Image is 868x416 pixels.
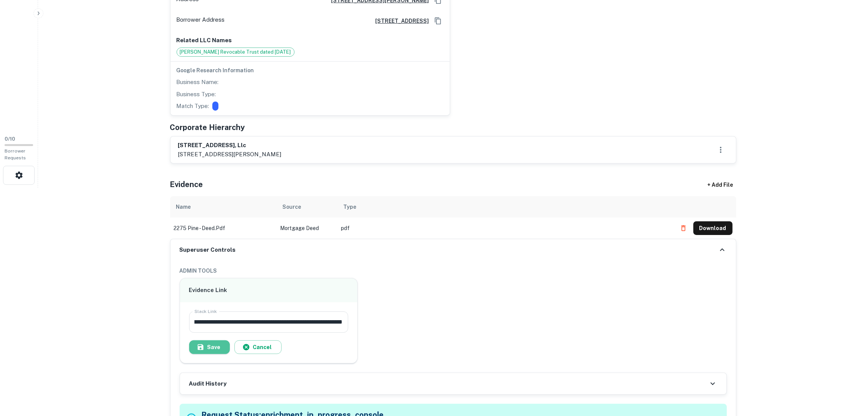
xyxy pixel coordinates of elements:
[338,196,673,218] th: Type
[177,90,216,99] p: Business Type:
[694,178,747,192] div: + Add File
[170,196,277,218] th: Name
[432,15,444,27] button: Copy Address
[830,355,868,392] iframe: Chat Widget
[177,78,219,87] p: Business Name:
[177,15,225,27] p: Borrower Address
[177,102,209,111] p: Match Type:
[177,66,444,75] h6: Google Research Information
[177,36,444,45] p: Related LLC Names
[177,48,294,56] span: [PERSON_NAME] Revocable Trust dated [DATE]
[176,202,191,211] div: Name
[189,379,227,388] h6: Audit History
[170,122,245,133] h5: Corporate Hierarchy
[180,267,727,275] h6: ADMIN TOOLS
[277,218,338,239] td: Mortgage Deed
[277,196,338,218] th: Source
[344,202,357,211] div: Type
[180,246,236,254] h6: Superuser Controls
[170,196,736,239] div: scrollable content
[693,221,733,235] button: Download
[369,17,429,25] a: [STREET_ADDRESS]
[178,141,282,150] h6: [STREET_ADDRESS], llc
[189,340,230,354] button: Save
[234,340,282,354] button: Cancel
[677,222,690,234] button: Delete file
[283,202,301,211] div: Source
[5,136,15,142] span: 0 / 10
[189,286,349,295] h6: Evidence Link
[170,218,277,239] td: 2275 pine - deed.pdf
[178,150,282,159] p: [STREET_ADDRESS][PERSON_NAME]
[194,308,217,314] label: Slack Link
[5,148,26,160] span: Borrower Requests
[170,179,203,190] h5: Evidence
[338,218,673,239] td: pdf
